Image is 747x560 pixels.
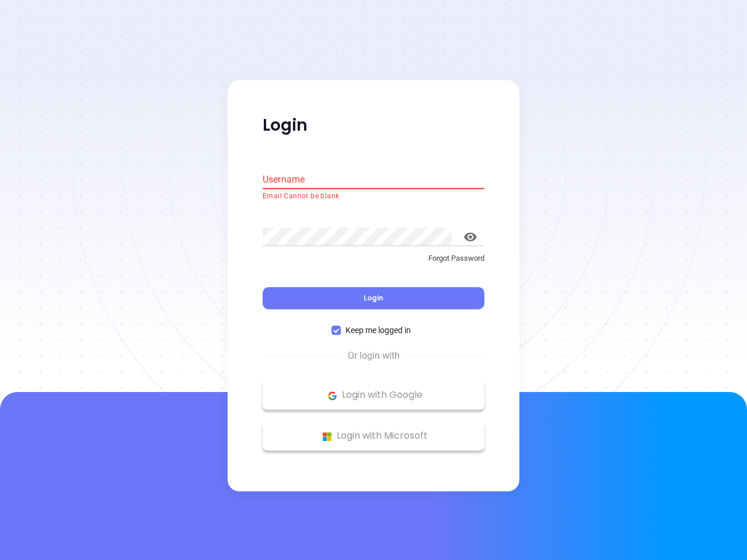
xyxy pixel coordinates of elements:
span: Login [364,293,383,303]
p: Forgot Password [263,253,484,264]
img: Microsoft Logo [320,429,334,444]
img: Google Logo [325,388,340,403]
button: Microsoft Logo Login with Microsoft [263,422,484,451]
button: Google Logo Login with Google [263,381,484,410]
p: Email Cannot be blank [263,191,484,202]
span: Or login with [342,349,406,363]
button: Login [263,288,484,310]
span: Keep me logged in [341,324,416,337]
p: Login [263,115,484,136]
p: Login with Microsoft [268,428,479,445]
button: toggle password visibility [456,223,484,251]
a: Forgot Password [263,253,484,274]
p: Login with Google [268,387,479,404]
